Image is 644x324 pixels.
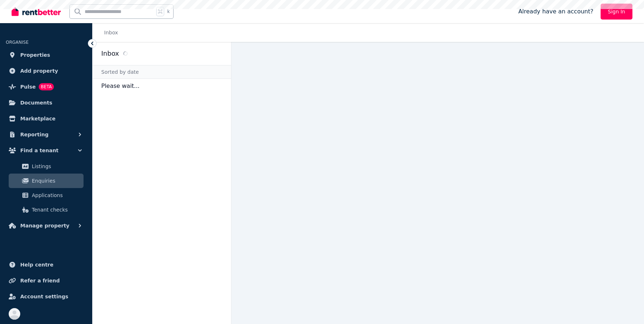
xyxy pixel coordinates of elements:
[39,83,54,90] span: BETA
[12,6,61,17] img: RentBetter
[20,82,36,91] span: Pulse
[20,276,60,285] span: Refer a friend
[6,40,29,45] span: ORGANISE
[6,289,86,304] a: Account settings
[32,162,81,171] span: Listings
[20,260,54,269] span: Help centre
[20,114,55,123] span: Marketplace
[6,257,86,272] a: Help centre
[93,23,127,42] nav: Breadcrumb
[6,64,86,78] a: Add property
[6,80,86,94] a: PulseBETA
[9,174,84,188] a: Enquiries
[93,79,231,93] p: Please wait...
[20,51,50,59] span: Properties
[601,4,632,20] a: Sign In
[32,205,81,214] span: Tenant checks
[32,191,81,200] span: Applications
[20,146,59,155] span: Find a tenant
[9,159,84,174] a: Listings
[20,98,52,107] span: Documents
[9,188,84,202] a: Applications
[9,202,84,217] a: Tenant checks
[6,48,86,62] a: Properties
[20,67,58,75] span: Add property
[20,130,48,139] span: Reporting
[32,176,81,185] span: Enquiries
[6,127,86,142] button: Reporting
[6,273,86,288] a: Refer a friend
[167,9,170,14] span: k
[6,95,86,110] a: Documents
[6,218,86,233] button: Manage property
[6,143,86,158] button: Find a tenant
[518,7,593,16] span: Already have an account?
[6,111,86,126] a: Marketplace
[101,48,119,59] h2: Inbox
[93,65,231,79] div: Sorted by date
[20,221,69,230] span: Manage property
[104,30,118,35] a: Inbox
[20,292,68,301] span: Account settings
